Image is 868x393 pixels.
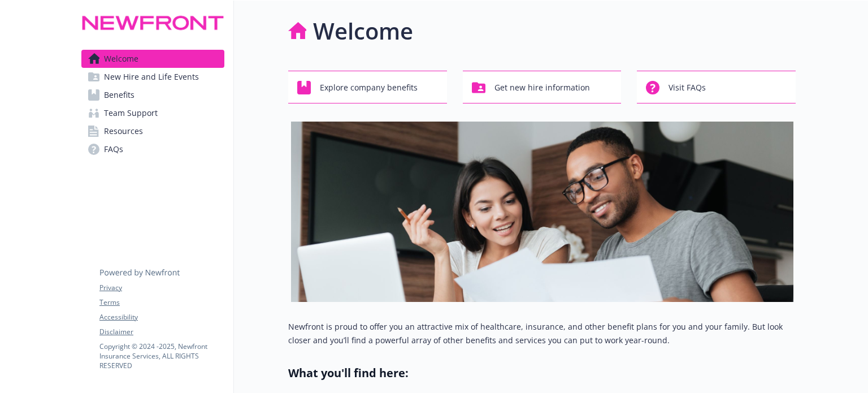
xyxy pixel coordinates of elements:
button: Get new hire information [463,71,622,103]
a: Welcome [81,50,224,68]
span: New Hire and Life Events [104,68,199,86]
span: Benefits [104,86,134,104]
span: Explore company benefits [320,77,418,98]
a: Accessibility [99,312,224,322]
span: Visit FAQs [669,77,706,98]
span: FAQs [104,140,123,158]
span: Team Support [104,104,158,122]
a: Disclaimer [99,327,224,337]
a: FAQs [81,140,224,158]
button: Visit FAQs [637,71,796,103]
span: Get new hire information [494,77,590,98]
a: Team Support [81,104,224,122]
h2: What you'll find here: [288,365,796,381]
a: New Hire and Life Events [81,68,224,86]
a: Benefits [81,86,224,104]
p: Newfront is proud to offer you an attractive mix of healthcare, insurance, and other benefit plan... [288,320,796,347]
img: overview page banner [291,122,793,302]
a: Resources [81,122,224,140]
p: Copyright © 2024 - 2025 , Newfront Insurance Services, ALL RIGHTS RESERVED [99,342,224,370]
span: Welcome [104,50,138,68]
button: Explore company benefits [288,71,447,103]
a: Terms [99,297,224,308]
span: Resources [104,122,143,140]
a: Privacy [99,283,224,293]
h1: Welcome [313,14,413,48]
